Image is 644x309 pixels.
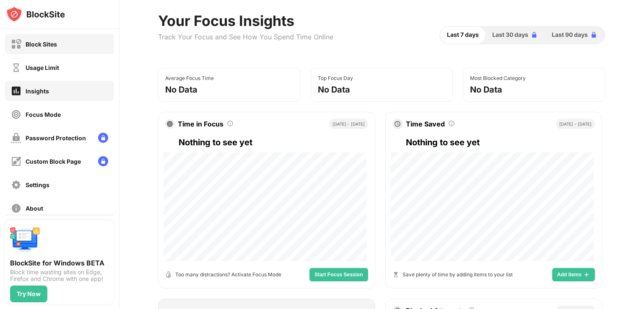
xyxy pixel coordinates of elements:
div: Settings [26,181,49,188]
img: logo-blocksite.svg [6,6,65,23]
img: target.svg [167,121,173,127]
img: tooltip.svg [227,120,234,127]
span: Last 30 days [492,30,528,39]
div: No Data [470,85,502,95]
div: Time Saved [406,120,445,128]
div: Top Focus Day [318,75,353,81]
img: focus-off.svg [11,109,21,120]
div: Insights [26,88,49,95]
span: Last 90 days [552,30,588,39]
img: push-desktop.svg [10,225,40,255]
img: insights-on.svg [11,85,21,96]
div: Save plenty of time by adding items to your list [402,270,513,278]
button: Start Focus Session [309,268,368,281]
div: About [26,205,43,212]
img: clock.svg [394,121,401,127]
div: Custom Block Page [26,158,81,165]
img: hourglass.svg [392,271,399,278]
img: lock-menu.svg [98,133,108,143]
div: Average Focus Time [165,75,214,81]
div: [DATE] - [DATE] [329,119,368,129]
div: Nothing to see yet [179,136,368,149]
img: settings-off.svg [11,180,21,190]
button: Add Items [552,268,595,281]
span: Last 7 days [447,30,479,39]
img: lock-menu.svg [98,156,108,166]
img: block-off.svg [11,39,21,49]
img: lock-blue.svg [530,31,538,39]
div: Block Sites [26,41,57,48]
div: No Data [318,85,350,95]
div: [DATE] - [DATE] [556,119,595,129]
span: Add Items [557,272,582,277]
div: Try Now [17,291,41,297]
img: customize-block-page-off.svg [11,156,21,167]
div: No Data [165,85,197,95]
div: Password Protection [26,134,86,142]
div: BlockSite for Windows BETA [10,259,109,267]
img: open-timer.svg [165,271,172,278]
img: add-items.svg [583,271,590,278]
img: password-protection-off.svg [11,133,21,143]
img: about-off.svg [11,203,21,214]
img: lock-blue.svg [589,31,598,39]
div: Focus Mode [26,111,61,118]
span: Start Focus Session [314,272,363,277]
img: time-usage-off.svg [11,62,21,73]
div: Most Blocked Category [470,75,526,81]
div: Too many distractions? Activate Focus Mode [175,270,281,278]
div: Block time wasting sites on Edge, Firefox and Chrome with one app! [10,269,109,282]
div: Your Focus Insights [158,12,333,29]
div: Track Your Focus and See How You Spend Time Online [158,33,333,41]
div: Time in Focus [178,120,223,128]
div: Usage Limit [26,64,59,71]
div: Nothing to see yet [406,136,595,149]
img: tooltip.svg [448,120,455,127]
